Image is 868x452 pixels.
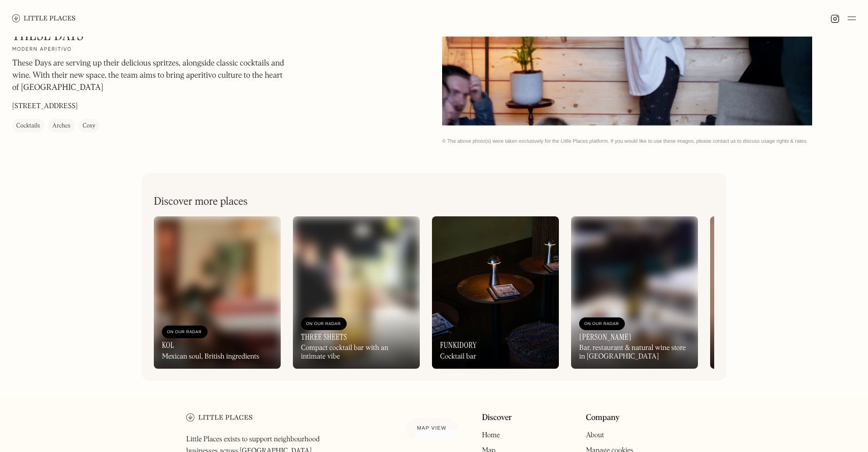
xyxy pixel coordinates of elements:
p: [STREET_ADDRESS] [12,101,78,112]
h3: Three Sheets [301,332,347,342]
a: Discover [482,413,512,423]
div: © The above photo(s) were taken exclusively for the Little Places platform. If you would like to ... [442,138,856,145]
div: Cocktail bar [440,352,476,361]
a: Home [482,432,499,439]
div: Bar, restaurant & natural wine store in [GEOGRAPHIC_DATA] [579,344,690,361]
div: Arches [52,121,71,131]
h3: [PERSON_NAME] [579,332,631,342]
a: Company [586,413,620,423]
span: Map view [417,426,447,431]
h1: These Days [12,25,84,44]
h2: Modern aperitivo [12,46,72,53]
a: FunkidoryCocktail bar [432,216,559,369]
h2: Discover more places [154,196,248,208]
a: On Our RadarThree SheetsCompact cocktail bar with an intimate vibe [293,216,420,369]
a: About [586,432,604,439]
a: SeventeEspresso & wine bar [710,216,837,369]
div: Mexican soul, British ingredients [162,352,259,361]
a: On Our Radar[PERSON_NAME]Bar, restaurant & natural wine store in [GEOGRAPHIC_DATA] [571,216,698,369]
div: On Our Radar [306,319,342,329]
a: On Our RadarKOLMexican soul, British ingredients [154,216,281,369]
h3: KOL [162,340,174,350]
div: On Our Radar [584,319,620,329]
div: Compact cocktail bar with an intimate vibe [301,344,412,361]
div: Cosy [83,121,95,131]
h3: Funkidory [440,340,477,350]
div: On Our Radar [167,327,203,337]
a: Map view [405,417,459,440]
p: These Days are serving up their delicious spritzes, alongside classic cocktails and wine. With th... [12,57,286,94]
div: Cocktails [16,121,40,131]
